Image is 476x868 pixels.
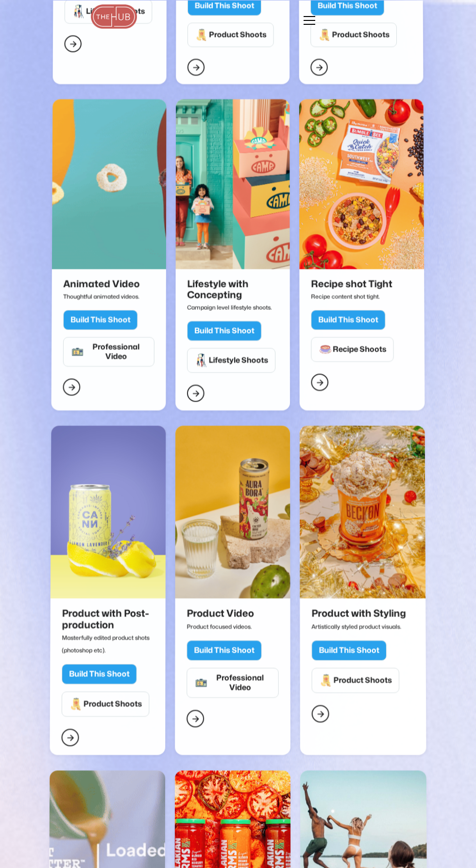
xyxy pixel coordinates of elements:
[85,342,147,361] div: Professional Video
[311,59,328,76] a: 
[316,376,323,389] div: 
[69,697,84,711] img: Product Shoots
[63,279,139,290] h2: Animated Video
[68,381,75,393] div: 
[194,645,255,655] div: Build This Shoot
[318,28,332,42] img: Product Shoots
[187,279,278,301] h2: Lifestyle with Concepting
[51,426,166,599] img: Product with Post-production
[187,608,254,620] h2: Product Video
[311,374,329,391] a: 
[69,669,130,679] div: Build This Shoot
[311,279,392,290] h2: Recipe shot Tight
[187,638,261,661] a: Build This Shoot
[194,326,255,336] div: Build This Shoot
[187,59,204,76] a: 
[317,708,324,720] div: 
[52,99,167,269] img: Animated Video
[311,608,406,620] h2: Product with Styling
[319,645,380,655] div: Build This Shoot
[67,731,74,744] div: 
[70,315,131,325] div: Build This Shoot
[176,99,290,279] a: Lifestyle with Concepting
[63,378,80,395] a: 
[318,315,378,325] div: Build This Shoot
[187,319,261,341] a: Build This Shoot
[61,729,79,746] a: 
[312,620,410,633] p: Artistically styled product visuals.
[62,608,154,631] h2: Product with Post-production
[187,710,204,727] a: 
[192,387,199,399] div: 
[62,662,137,685] a: Build This Shoot
[312,705,329,723] a: 
[63,308,137,330] a: Build This Shoot
[51,426,166,608] a: Product with Post-production
[175,426,290,599] img: Product Video
[311,290,397,303] p: Recipe content shot tight.
[84,699,142,709] div: Product Shoots
[187,301,283,314] p: Campaign level lifestyle shoots.
[195,28,209,42] img: Product Shoots
[192,712,199,725] div: 
[299,99,424,269] img: Recipe shot Tight
[62,631,158,657] p: Masterfully edited product shots (photoshop etc).
[299,99,424,279] a: Recipe shot Tight
[70,345,85,359] img: Professional Video
[194,675,208,690] img: Professional Video
[187,620,258,633] p: Product focused videos.
[334,675,392,685] div: Product Shoots
[209,356,269,366] div: Lifestyle Shoots
[176,99,290,269] img: Lifestyle with Concepting
[333,345,387,354] div: Recipe Shoots
[69,38,77,50] div: 
[52,99,167,279] a: Animated Video
[187,385,204,402] a: 
[208,673,272,692] div: Professional Video
[319,673,334,688] img: Product Shoots
[63,290,144,303] p: Thoughtful animated videos.
[307,9,315,32] div: menu
[300,426,425,608] a: Product with Styling
[316,61,323,73] div: 
[312,638,387,661] a: Build This Shoot
[318,342,333,356] img: Recipe Shoots
[311,308,385,330] a: Build This Shoot
[192,61,200,73] div: 
[175,426,290,608] a: Product Video
[64,35,81,53] a: 
[194,354,209,368] img: Lifestyle Shoots
[300,426,425,599] img: Product with Styling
